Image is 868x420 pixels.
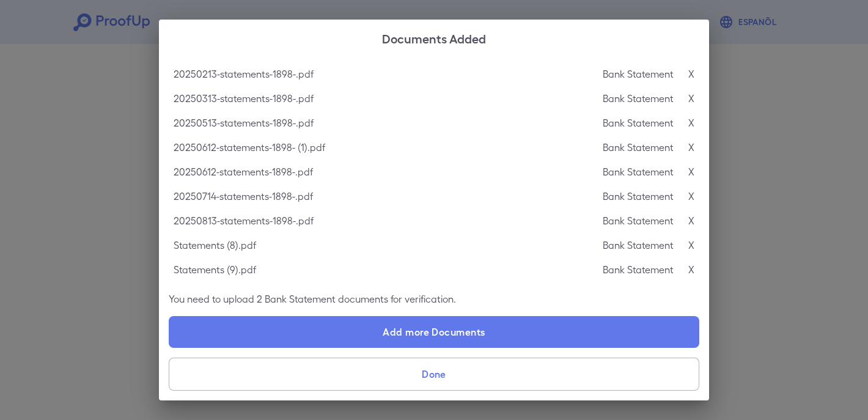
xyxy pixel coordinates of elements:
[169,316,699,348] label: Add more Documents
[174,91,314,106] p: 20250313-statements-1898-.pdf
[688,189,694,204] p: X
[688,140,694,155] p: X
[603,262,674,277] p: Bank Statement
[603,189,674,204] p: Bank Statement
[603,238,674,252] p: Bank Statement
[603,67,674,81] p: Bank Statement
[688,67,694,81] p: X
[603,213,674,228] p: Bank Statement
[159,20,709,56] h2: Documents Added
[169,292,699,306] p: You need to upload 2 Bank Statement documents for verification.
[174,67,314,81] p: 20250213-statements-1898-.pdf
[688,213,694,228] p: X
[174,116,314,130] p: 20250513-statements-1898-.pdf
[174,238,256,252] p: Statements (8).pdf
[688,116,694,130] p: X
[174,262,256,277] p: Statements (9).pdf
[688,164,694,179] p: X
[174,164,313,179] p: 20250612-statements-1898-.pdf
[688,91,694,106] p: X
[174,189,313,204] p: 20250714-statements-1898-.pdf
[688,238,694,252] p: X
[603,164,674,179] p: Bank Statement
[688,262,694,277] p: X
[169,358,699,391] button: Done
[603,91,674,106] p: Bank Statement
[603,116,674,130] p: Bank Statement
[174,140,325,155] p: 20250612-statements-1898- (1).pdf
[174,213,314,228] p: 20250813-statements-1898-.pdf
[603,140,674,155] p: Bank Statement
